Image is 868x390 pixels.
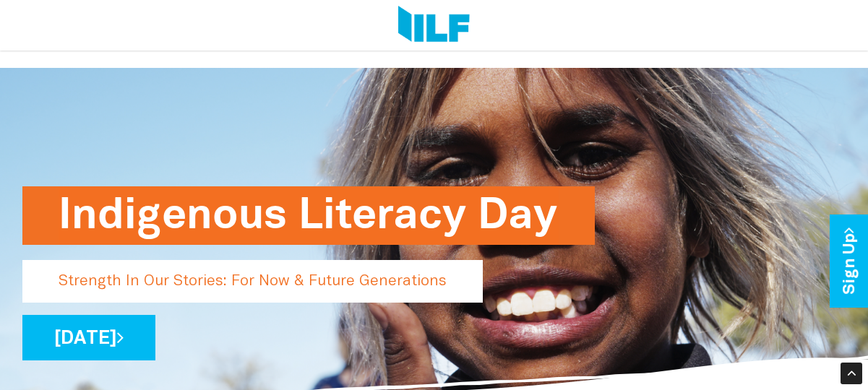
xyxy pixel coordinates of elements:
[398,6,470,45] img: Logo
[841,363,862,384] div: Scroll Back to Top
[59,186,559,245] h1: Indigenous Literacy Day
[22,260,483,303] p: Strength In Our Stories: For Now & Future Generations
[22,315,155,360] a: [DATE]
